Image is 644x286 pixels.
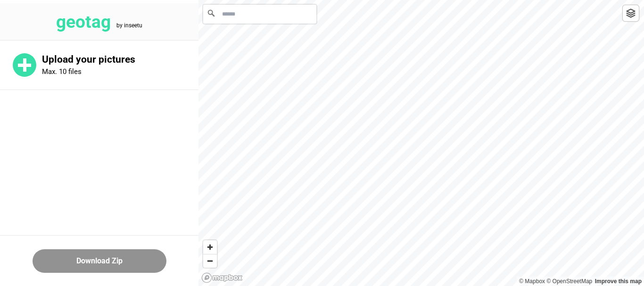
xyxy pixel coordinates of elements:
button: Zoom out [203,254,217,268]
p: Upload your pictures [42,54,198,65]
img: toggleLayer [626,8,636,18]
button: Zoom in [203,240,217,254]
tspan: geotag [56,12,111,32]
tspan: by inseetu [116,22,142,29]
p: Max. 10 files [42,67,82,76]
a: Mapbox [519,278,545,285]
button: Download Zip [33,249,166,273]
a: Map feedback [595,278,642,285]
input: Search [203,5,316,24]
span: Zoom out [203,254,217,268]
a: Mapbox logo [201,272,243,283]
a: OpenStreetMap [546,278,592,285]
